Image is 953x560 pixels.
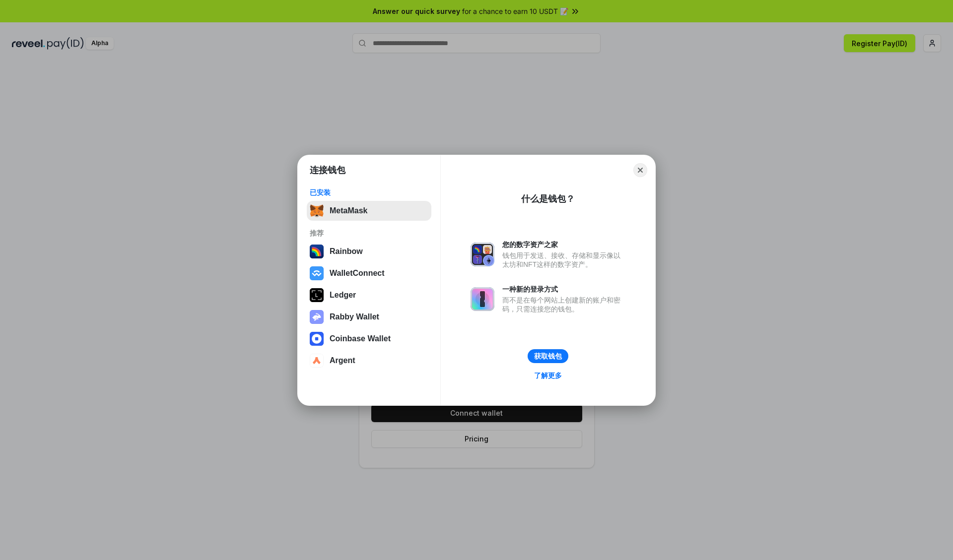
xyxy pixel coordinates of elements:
[310,332,324,346] img: svg+xml,%3Csvg%20width%3D%2228%22%20height%3D%2228%22%20viewBox%3D%220%200%2028%2028%22%20fill%3D...
[330,291,356,300] div: Ledger
[310,229,428,238] div: 推荐
[310,310,324,324] img: svg+xml,%3Csvg%20xmlns%3D%22http%3A%2F%2Fwww.w3.org%2F2000%2Fsvg%22%20fill%3D%22none%22%20viewBox...
[528,369,568,382] a: 了解更多
[502,285,625,294] div: 一种新的登录方式
[330,312,379,321] div: Rabby Wallet
[330,247,363,256] div: Rainbow
[502,240,625,249] div: 您的数字资产之家
[310,245,324,258] img: svg+xml,%3Csvg%20width%3D%22120%22%20height%3D%22120%22%20viewBox%3D%220%200%20120%20120%22%20fil...
[534,352,562,361] div: 获取钱包
[330,206,367,215] div: MetaMask
[310,288,324,302] img: svg+xml,%3Csvg%20xmlns%3D%22http%3A%2F%2Fwww.w3.org%2F2000%2Fsvg%22%20width%3D%2228%22%20height%3...
[307,242,431,261] button: Rainbow
[502,296,625,313] div: 而不是在每个网站上创建新的账户和密码，只需连接您的钱包。
[307,329,431,349] button: Coinbase Wallet
[471,287,494,311] img: svg+xml,%3Csvg%20xmlns%3D%22http%3A%2F%2Fwww.w3.org%2F2000%2Fsvg%22%20fill%3D%22none%22%20viewBox...
[521,193,575,205] div: 什么是钱包？
[307,307,431,327] button: Rabby Wallet
[310,266,324,280] img: svg+xml,%3Csvg%20width%3D%2228%22%20height%3D%2228%22%20viewBox%3D%220%200%2028%2028%22%20fill%3D...
[534,371,562,380] div: 了解更多
[471,243,494,266] img: svg+xml,%3Csvg%20xmlns%3D%22http%3A%2F%2Fwww.w3.org%2F2000%2Fsvg%22%20fill%3D%22none%22%20viewBox...
[330,356,355,365] div: Argent
[310,188,428,197] div: 已安装
[633,163,647,177] button: Close
[310,204,324,218] img: svg+xml,%3Csvg%20fill%3D%22none%22%20height%3D%2233%22%20viewBox%3D%220%200%2035%2033%22%20width%...
[528,349,568,363] button: 获取钱包
[310,354,324,368] img: svg+xml,%3Csvg%20width%3D%2228%22%20height%3D%2228%22%20viewBox%3D%220%200%2028%2028%22%20fill%3D...
[502,251,625,269] div: 钱包用于发送、接收、存储和显示像以太坊和NFT这样的数字资产。
[307,351,431,371] button: Argent
[307,201,431,221] button: MetaMask
[330,269,385,278] div: WalletConnect
[310,164,345,176] h1: 连接钱包
[307,285,431,305] button: Ledger
[307,263,431,283] button: WalletConnect
[330,334,391,343] div: Coinbase Wallet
